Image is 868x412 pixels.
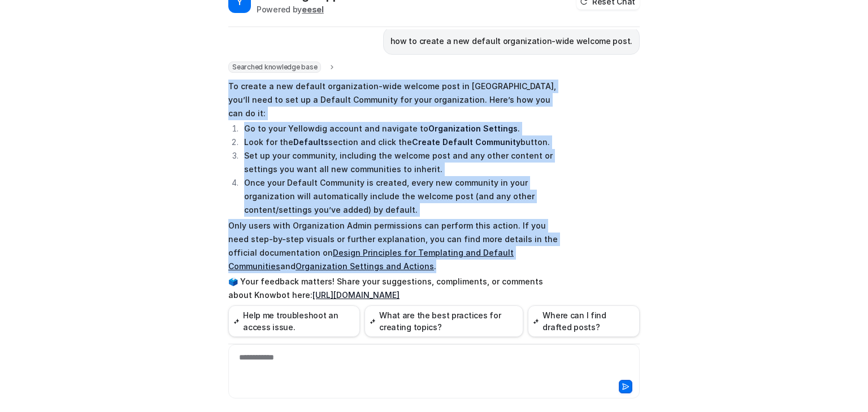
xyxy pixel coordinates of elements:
[528,305,640,337] button: Where can I find drafted posts?
[228,219,559,273] p: Only users with Organization Admin permissions can perform this action. If you need step-by-step ...
[293,137,328,147] strong: Defaults
[296,261,434,271] a: Organization Settings and Actions
[241,149,559,176] li: Set up your community, including the welcome post and any other content or settings you want all ...
[228,305,360,337] button: Help me troubleshoot an access issue.
[228,62,321,73] span: Searched knowledge base
[257,3,355,15] div: Powered by
[241,135,559,149] li: Look for the section and click the button.
[228,248,514,271] a: Design Principles for Templating and Default Communities
[313,290,400,300] a: [URL][DOMAIN_NAME]
[428,124,518,133] strong: Organization Settings
[241,122,559,135] li: Go to your Yellowdig account and navigate to .
[228,80,559,120] p: To create a new default organization-wide welcome post in [GEOGRAPHIC_DATA], you’ll need to set u...
[241,176,559,217] li: Once your Default Community is created, every new community in your organization will automatical...
[390,34,632,48] p: how to create a new default organization-wide welcome post.
[364,305,523,337] button: What are the best practices for creating topics?
[302,5,324,14] b: eesel
[412,137,520,147] strong: Create Default Community
[228,275,559,302] p: 🗳️ Your feedback matters! Share your suggestions, compliments, or comments about Knowbot here:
